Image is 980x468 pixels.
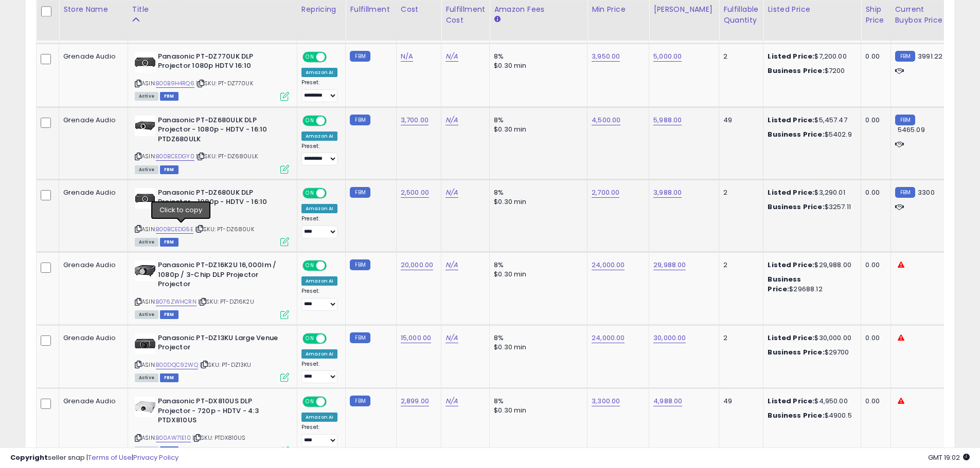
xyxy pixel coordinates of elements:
div: $3257.11 [768,202,853,212]
div: $29700 [768,348,853,357]
span: OFF [325,116,342,125]
div: Grenade Audio [63,397,120,406]
a: 4,988.00 [653,396,682,406]
div: 0.00 [865,333,882,343]
div: Grenade Audio [63,333,120,343]
div: $29688.12 [768,275,853,293]
img: 418m6Hw8QIL._SL40_.jpg [135,52,155,72]
div: 2 [723,333,755,343]
span: All listings currently available for purchase on Amazon [135,92,158,101]
img: 31a7bmEWbWS._SL40_.jpg [135,333,155,354]
a: 4,500.00 [592,115,620,125]
span: FBM [160,238,179,247]
div: Store Name [63,4,123,15]
div: seller snap | | [10,453,179,463]
div: $5402.9 [768,130,853,139]
div: Amazon AI [301,349,337,359]
div: Grenade Audio [63,260,120,270]
div: Min Price [592,4,645,15]
a: 20,000.00 [401,260,433,270]
div: Amazon AI [301,276,337,286]
div: ASIN: [135,333,289,381]
small: FBM [895,115,915,125]
div: Grenade Audio [63,188,120,197]
small: FBM [895,51,915,62]
b: Listed Price: [768,333,814,343]
a: B00BCEDG5E [156,225,193,234]
div: ASIN: [135,260,289,317]
b: Business Price: [768,410,824,420]
div: 0.00 [865,397,882,406]
div: $3,290.01 [768,188,853,197]
div: 0.00 [865,188,882,197]
span: FBM [160,310,179,319]
span: | SKU: PT-DZ680UK [195,225,254,233]
div: Preset: [301,288,338,311]
span: FBM [160,165,179,174]
small: FBM [350,187,370,198]
div: ASIN: [135,188,289,245]
span: ON [304,116,316,125]
div: $0.30 min [494,61,579,70]
div: $29,988.00 [768,260,853,270]
span: OFF [325,334,342,343]
a: B00B9H4RQ6 [156,79,194,88]
a: B00AW71E10 [156,434,191,442]
b: Listed Price: [768,188,814,197]
span: 3991.22 [918,51,942,61]
img: 419qQlv4hnL._SL40_.jpg [135,260,155,281]
div: $0.30 min [494,125,579,134]
span: All listings currently available for purchase on Amazon [135,165,158,174]
div: 0.00 [865,260,882,270]
img: 21Yd7ZE23jL._SL40_.jpg [135,397,155,417]
small: FBM [350,115,370,125]
a: Privacy Policy [133,453,179,462]
span: 3300 [918,188,935,197]
img: 41dU5tFRABL._SL40_.jpg [135,116,155,136]
div: 8% [494,260,579,270]
div: $0.30 min [494,406,579,415]
div: Preset: [301,79,338,102]
div: [PERSON_NAME] [653,4,715,15]
div: Amazon AI [301,68,337,77]
div: 8% [494,333,579,343]
a: B00DQC92WQ [156,361,198,369]
a: 3,700.00 [401,115,429,125]
div: ASIN: [135,52,289,100]
a: 2,899.00 [401,396,429,406]
a: 3,988.00 [653,188,682,198]
span: OFF [325,52,342,61]
span: | SKU: PT-DZ16K2U [198,297,254,306]
span: 5465.09 [898,125,925,135]
a: 2,500.00 [401,188,429,198]
div: 2 [723,52,755,61]
div: ASIN: [135,116,289,173]
div: Amazon Fees [494,4,583,15]
div: $0.30 min [494,270,579,279]
span: | SKU: PTDX810US [192,434,246,442]
div: 8% [494,188,579,197]
div: Title [132,4,293,15]
div: Repricing [301,4,342,15]
div: $7,200.00 [768,52,853,61]
span: | SKU: PT-DZ13KU [200,361,252,369]
b: Listed Price: [768,51,814,61]
a: 29,988.00 [653,260,686,270]
span: ON [304,261,316,270]
a: Terms of Use [88,453,132,462]
small: FBM [350,51,370,62]
span: ON [304,398,316,406]
div: $30,000.00 [768,333,853,343]
a: 30,000.00 [653,333,686,343]
a: N/A [446,260,458,270]
small: FBM [895,187,915,198]
span: | SKU: PT-DZ770UK [196,79,253,87]
b: Listed Price: [768,115,814,125]
a: N/A [446,396,458,406]
span: All listings currently available for purchase on Amazon [135,310,158,319]
b: Panasonic PT-DZ680ULK DLP Projector - 1080p - HDTV - 16:10 PTDZ680ULK [158,116,283,147]
b: Listed Price: [768,260,814,270]
a: B076ZWHCRN [156,297,197,306]
a: 5,988.00 [653,115,682,125]
a: 24,000.00 [592,260,625,270]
